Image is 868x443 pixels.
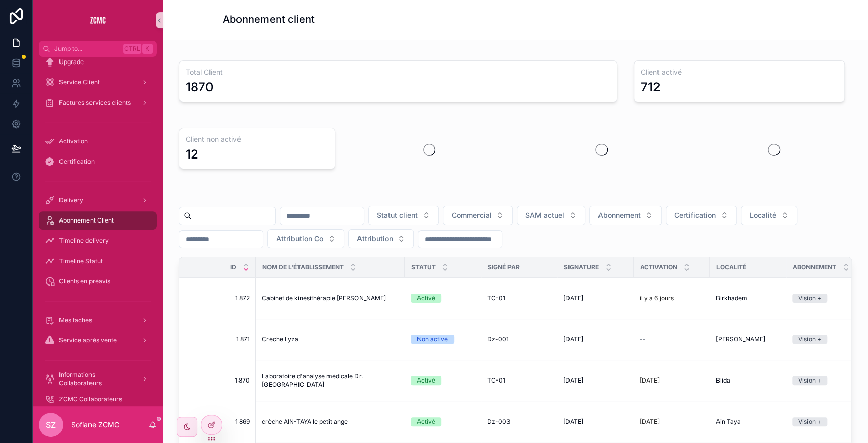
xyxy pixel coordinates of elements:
[487,294,551,302] a: TC-01
[186,146,198,163] div: 12
[39,152,157,171] a: Certification
[716,294,747,302] span: Birkhadem
[640,335,646,343] span: --
[563,335,583,343] span: [DATE]
[39,93,157,112] a: Factures services clients
[39,53,157,71] a: Upgrade
[186,79,214,96] div: 1870
[487,294,505,302] span: TC-01
[488,263,520,271] span: Signé par
[487,376,505,385] span: TC-01
[59,257,103,265] span: Timeline Statut
[792,417,856,426] a: Vision +
[411,376,475,385] a: Activé
[39,311,157,329] a: Mes taches
[452,210,492,220] span: Commercial
[640,418,660,426] p: [DATE]
[59,58,84,66] span: Upgrade
[54,45,119,53] span: Jump to...
[674,210,716,220] span: Certification
[487,335,509,343] span: Dz-001
[417,417,435,426] div: Activé
[39,191,157,209] a: Delivery
[487,335,551,343] a: Dz-001
[640,418,704,426] a: [DATE]
[564,263,599,271] span: Signature
[262,335,399,343] a: Crèche Lyza
[598,210,641,220] span: Abonnement
[59,336,117,344] span: Service après vente
[798,335,821,344] div: Vision +
[262,418,348,426] span: crèche AIN-TAYA le petit ange
[46,419,56,431] span: SZ
[792,294,856,303] a: Vision +
[143,45,152,53] span: K
[666,206,737,225] button: Select Button
[262,294,386,302] span: Cabinet de kinésithérapie [PERSON_NAME]
[640,335,704,343] a: --
[89,12,106,28] img: App logo
[123,44,141,54] span: Ctrl
[525,210,564,220] span: SAM actuel
[716,263,746,271] span: Localité
[368,206,439,225] button: Select Button
[39,390,157,408] a: ZCMC Collaborateurs
[411,294,475,303] a: Activé
[517,206,585,225] button: Select Button
[411,417,475,426] a: Activé
[262,335,298,343] span: Crèche Lyza
[186,67,611,77] h3: Total Client
[59,395,122,403] span: ZCMC Collaborateurs
[798,417,821,426] div: Vision +
[798,294,821,303] div: Vision +
[640,79,660,96] div: 712
[411,263,436,271] span: Statut
[192,335,250,343] a: 1 871
[377,210,418,220] span: Statut client
[192,376,250,385] a: 1 870
[223,12,315,26] h1: Abonnement client
[39,331,157,350] a: Service après vente
[487,418,510,426] span: Dz-003
[230,263,236,271] span: ID
[348,229,414,248] button: Select Button
[792,376,856,385] a: Vision +
[417,294,435,303] div: Activé
[262,263,344,271] span: NOM de l'établissement
[563,294,583,302] span: [DATE]
[59,99,131,107] span: Factures services clients
[443,206,513,225] button: Select Button
[640,294,704,302] a: il y a 6 jours
[640,376,704,385] a: [DATE]
[563,418,627,426] a: [DATE]
[487,376,551,385] a: TC-01
[487,418,551,426] a: Dz-003
[417,376,435,385] div: Activé
[59,277,110,286] span: Clients en préavis
[39,132,157,150] a: Activation
[262,372,399,389] a: Laboratoire d'analyse médicale Dr. [GEOGRAPHIC_DATA]
[563,335,627,343] a: [DATE]
[59,237,109,245] span: Timeline delivery
[39,272,157,291] a: Clients en préavis
[267,229,344,248] button: Select Button
[640,376,660,385] p: [DATE]
[59,316,92,324] span: Mes taches
[798,376,821,385] div: Vision +
[59,371,133,387] span: Informations Collaborateurs
[59,196,83,204] span: Delivery
[716,335,780,343] a: [PERSON_NAME]
[716,376,780,385] a: Blida
[563,376,583,385] span: [DATE]
[39,252,157,270] a: Timeline Statut
[59,78,100,86] span: Service Client
[563,376,627,385] a: [DATE]
[716,418,741,426] span: Ain Taya
[357,234,393,244] span: Attribution
[192,294,250,302] a: 1 872
[276,234,323,244] span: Attribution Co
[186,134,328,144] h3: Client non activé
